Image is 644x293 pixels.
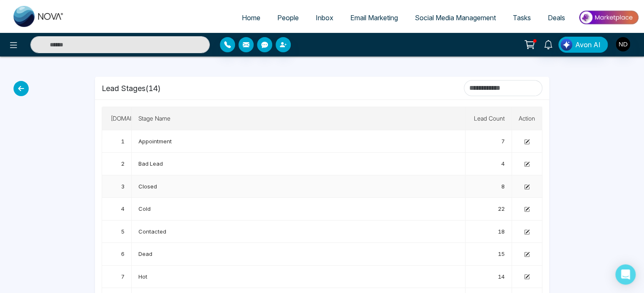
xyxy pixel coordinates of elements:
[513,13,531,22] span: Tasks
[102,175,132,198] td: 3
[132,153,465,175] td: Bad Lead
[269,10,307,26] a: People
[242,13,260,22] span: Home
[102,153,132,175] td: 2
[102,107,132,130] th: [DOMAIN_NAME]
[501,138,505,145] span: 7
[102,130,132,153] td: 1
[138,228,166,235] span: Contacted
[560,39,572,51] img: Lead Flow
[102,220,132,243] td: 5
[132,243,465,265] td: Dead
[406,10,504,26] a: Social Media Management
[138,250,152,257] span: Dead
[146,84,161,93] span: ( 14 )
[277,13,299,22] span: People
[415,13,496,22] span: Social Media Management
[575,40,601,50] span: Avon AI
[501,160,505,167] span: 4
[615,264,636,285] div: Open Intercom Messenger
[102,83,161,94] p: Lead Stages
[616,37,630,51] img: User Avatar
[498,250,505,257] span: 15
[138,138,172,145] span: Appointment
[132,198,465,220] td: Cold
[498,273,505,280] span: 14
[501,183,505,190] span: 8
[307,10,342,26] a: Inbox
[138,273,147,280] span: Hot
[498,228,505,235] span: 18
[316,13,333,22] span: Inbox
[102,266,132,288] td: 7
[14,6,64,27] img: Nova CRM Logo
[512,107,542,130] th: Action
[350,13,398,22] span: Email Marketing
[102,243,132,265] td: 6
[548,13,565,22] span: Deals
[132,220,465,243] td: Contacted
[132,175,465,198] td: Closed
[102,198,132,220] td: 4
[504,10,539,26] a: Tasks
[132,107,465,130] th: Stage Name
[558,37,608,53] button: Avon AI
[342,10,406,26] a: Email Marketing
[132,130,465,153] td: Appointment
[138,183,157,190] span: Closed
[138,205,151,212] span: Cold
[138,160,163,167] span: Bad Lead
[578,8,639,27] img: Market-place.gif
[465,107,512,130] th: Lead Count
[498,205,505,212] span: 22
[233,10,269,26] a: Home
[539,10,574,26] a: Deals
[132,266,465,288] td: Hot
